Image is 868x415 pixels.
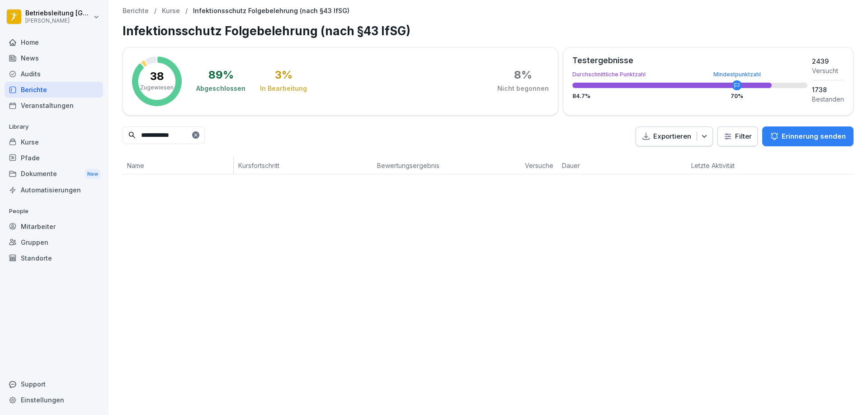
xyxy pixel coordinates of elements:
[5,204,103,219] p: People
[653,131,691,142] p: Exportieren
[5,98,103,113] a: Veranstaltungen
[5,66,103,82] a: Audits
[812,56,844,66] div: 2439
[5,82,103,98] a: Berichte
[238,161,368,170] p: Kursfortschritt
[812,66,844,75] div: Versucht
[731,93,743,99] div: 70 %
[377,161,516,170] p: Bewertungsergebnis
[5,50,103,66] a: News
[525,161,553,170] p: Versuche
[812,94,844,104] div: Bestanden
[636,126,713,147] button: Exportieren
[713,72,761,77] div: Mindestpunktzahl
[5,166,103,182] div: Dokumente
[185,7,188,15] p: /
[127,161,229,170] p: Name
[572,56,807,65] div: Testergebnisse
[497,84,549,93] div: Nicht begonnen
[5,182,103,198] a: Automatisierungen
[5,34,103,50] a: Home
[562,161,599,170] p: Dauer
[5,376,103,392] div: Support
[154,7,156,15] p: /
[718,127,757,146] button: Filter
[275,70,292,80] div: 3 %
[5,166,103,182] a: DokumenteNew
[123,7,149,15] a: Berichte
[514,70,532,80] div: 8 %
[5,392,103,408] a: Einstellungen
[5,150,103,166] a: Pfade
[5,250,103,266] a: Standorte
[572,72,807,77] div: Durchschnittliche Punktzahl
[5,234,103,250] a: Gruppen
[123,22,854,40] h1: Infektionsschutz Folgebelehrung (nach §43 IfSG)
[260,84,307,93] div: In Bearbeitung
[572,93,807,99] div: 84.7 %
[196,84,245,93] div: Abgeschlossen
[140,84,174,92] p: Zugewiesen
[25,9,91,17] p: Betriebsleitung [GEOGRAPHIC_DATA]
[812,85,844,94] div: 1738
[150,71,164,82] p: 38
[782,131,846,141] p: Erinnerung senden
[723,132,752,141] div: Filter
[762,126,854,146] button: Erinnerung senden
[5,219,103,234] a: Mitarbeiter
[85,169,100,179] div: New
[25,18,91,24] p: [PERSON_NAME]
[208,70,234,80] div: 89 %
[5,134,103,150] a: Kurse
[691,161,752,170] p: Letzte Aktivität
[5,120,103,134] p: Library
[193,7,349,15] p: Infektionsschutz Folgebelehrung (nach §43 IfSG)
[162,7,180,15] a: Kurse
